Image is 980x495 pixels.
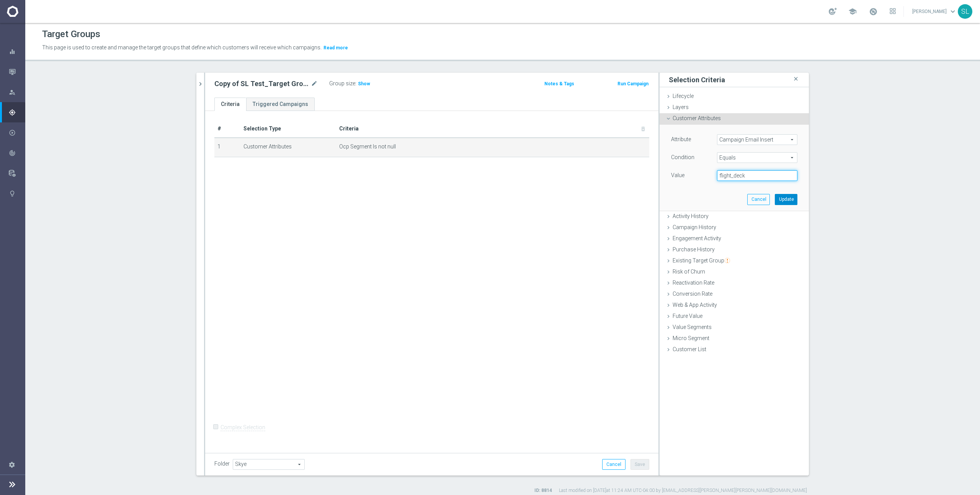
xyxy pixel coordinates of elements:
[323,44,349,52] button: Read more
[673,346,706,352] span: Customer List
[8,150,25,156] button: track_changes Analyze
[9,183,25,204] div: Optibot
[911,6,958,17] a: [PERSON_NAME]keyboard_arrow_down
[949,7,957,16] span: keyboard_arrow_down
[8,89,25,95] button: person_search Explore
[196,73,204,95] button: chevron_right
[673,235,721,241] span: Engagement Activity
[197,80,204,88] i: chevron_right
[673,115,721,121] span: Customer Attributes
[9,170,25,177] div: Data Studio
[9,62,25,82] div: Mission Control
[240,138,336,157] td: Customer Attributes
[246,98,315,111] a: Triggered Campaigns
[673,213,709,219] span: Activity History
[8,109,25,116] button: gps_fixed Plan
[8,170,25,176] button: Data Studio
[673,302,717,308] span: Web & App Activity
[673,257,730,264] span: Existing Target Group
[339,143,396,150] span: Ocp Segment Is not null
[9,129,16,136] i: play_circle_outline
[329,80,355,87] label: Group size
[673,246,715,252] span: Purchase History
[8,69,25,75] button: Mission Control
[673,104,689,110] span: Layers
[42,44,322,50] span: This page is used to create and manage the target groups that define which customers will receive...
[559,487,807,494] label: Last modified on [DATE] at 11:24 AM UTC-04:00 by [EMAIL_ADDRESS][PERSON_NAME][PERSON_NAME][DOMAIN...
[8,49,25,55] button: equalizer Dashboard
[673,224,716,230] span: Campaign History
[673,313,702,319] span: Future Value
[673,269,705,275] span: Risk of Churn
[792,74,800,84] i: close
[8,191,25,197] button: lightbulb Optibot
[42,29,100,40] h1: Target Groups
[9,89,16,96] i: person_search
[311,79,318,88] i: mode_edit
[9,190,16,197] i: lightbulb
[534,487,552,494] label: ID: 8814
[673,335,709,341] span: Micro Segment
[9,109,25,116] div: Plan
[669,75,725,84] h3: Selection Criteria
[9,150,16,156] i: track_changes
[671,172,684,179] label: Value
[214,461,230,467] label: Folder
[8,130,25,136] button: play_circle_outline Execute
[9,129,25,136] div: Execute
[602,459,626,470] button: Cancel
[214,120,240,138] th: #
[671,136,691,142] lable: Attribute
[630,459,649,470] button: Save
[8,461,15,468] i: settings
[339,125,359,132] span: Criteria
[9,48,16,55] i: equalizer
[673,291,712,297] span: Conversion Rate
[220,424,265,431] label: Complex Selection
[9,109,16,116] i: gps_fixed
[358,81,370,86] span: Show
[240,120,336,138] th: Selection Type
[214,98,246,111] a: Criteria
[673,324,712,330] span: Value Segments
[671,154,694,160] lable: Condition
[958,4,972,19] div: SL
[9,41,25,62] div: Dashboard
[544,80,575,88] button: Notes & Tags
[9,89,25,96] div: Explore
[673,280,714,286] span: Reactivation Rate
[214,79,309,88] h2: Copy of SL Test_Target Group_2024
[673,93,694,99] span: Lifecycle
[747,194,770,205] button: Cancel
[214,138,240,157] td: 1
[848,7,857,16] span: school
[4,454,20,475] div: Settings
[9,150,25,156] div: Analyze
[617,80,649,88] button: Run Campaign
[775,194,797,205] button: Update
[355,80,356,87] label: :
